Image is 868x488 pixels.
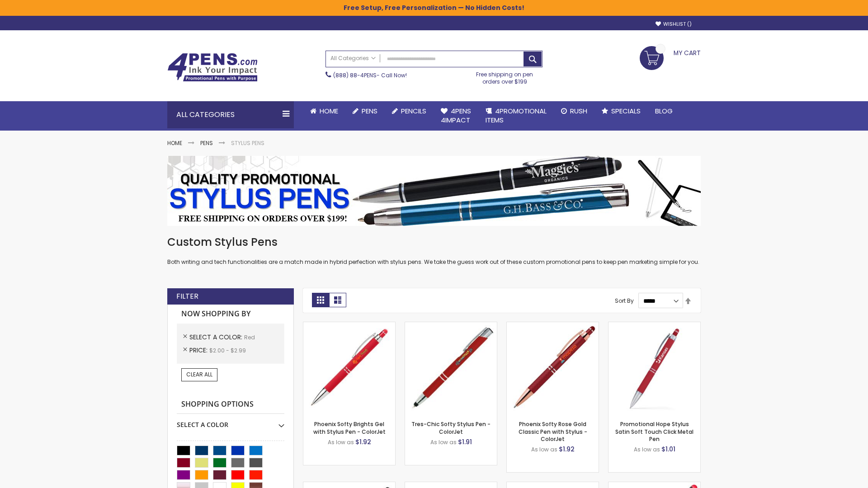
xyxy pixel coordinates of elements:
[634,446,660,453] span: As low as
[405,322,497,329] a: Tres-Chic Softy Stylus Pen - ColorJet-Red
[167,235,701,266] div: Both writing and tech functionalities are a match made in hybrid perfection with stylus pens. We ...
[244,333,255,341] span: Red
[303,322,395,414] img: Phoenix Softy Brights Gel with Stylus Pen - ColorJet-Red
[320,106,338,116] span: Home
[167,101,294,128] div: All Categories
[177,305,284,324] strong: Now Shopping by
[405,322,497,414] img: Tres-Chic Softy Stylus Pen - ColorJet-Red
[441,106,471,125] span: 4Pens 4impact
[559,445,575,454] span: $1.92
[401,106,426,116] span: Pencils
[434,101,478,131] a: 4Pens4impact
[355,437,371,446] span: $1.92
[655,106,673,116] span: Blog
[648,101,680,121] a: Blog
[326,51,380,66] a: All Categories
[570,106,587,116] span: Rush
[656,21,692,28] a: Wishlist
[176,291,198,301] strong: Filter
[531,446,557,453] span: As low as
[609,322,700,329] a: Promotional Hope Stylus Satin Soft Touch Click Metal Pen-Red
[507,322,599,329] a: Phoenix Softy Rose Gold Classic Pen with Stylus - ColorJet-Red
[186,371,212,378] span: Clear All
[167,53,258,82] img: 4Pens Custom Pens and Promotional Products
[167,156,701,226] img: Stylus Pens
[486,106,547,125] span: 4PROMOTIONAL ITEMS
[312,293,329,307] strong: Grid
[167,139,182,147] a: Home
[362,106,377,116] span: Pens
[507,322,599,414] img: Phoenix Softy Rose Gold Classic Pen with Stylus - ColorJet-Red
[167,235,701,249] h1: Custom Stylus Pens
[189,333,244,342] span: Select A Color
[611,106,641,116] span: Specials
[181,368,217,381] a: Clear All
[330,55,376,62] span: All Categories
[458,437,472,446] span: $1.91
[303,101,345,121] a: Home
[313,420,386,435] a: Phoenix Softy Brights Gel with Stylus Pen - ColorJet
[385,101,434,121] a: Pencils
[478,101,554,131] a: 4PROMOTIONALITEMS
[177,414,284,429] div: Select A Color
[430,438,457,446] span: As low as
[303,322,395,329] a: Phoenix Softy Brights Gel with Stylus Pen - ColorJet-Red
[615,420,693,442] a: Promotional Hope Stylus Satin Soft Touch Click Metal Pen
[231,139,264,147] strong: Stylus Pens
[467,67,543,85] div: Free shipping on pen orders over $199
[333,71,407,79] span: - Call Now!
[328,438,354,446] span: As low as
[411,420,491,435] a: Tres-Chic Softy Stylus Pen - ColorJet
[200,139,213,147] a: Pens
[554,101,594,121] a: Rush
[209,347,246,354] span: $2.00 - $2.99
[345,101,385,121] a: Pens
[519,420,587,442] a: Phoenix Softy Rose Gold Classic Pen with Stylus - ColorJet
[615,297,634,305] label: Sort By
[594,101,648,121] a: Specials
[661,445,675,454] span: $1.01
[177,395,284,414] strong: Shopping Options
[189,346,209,355] span: Price
[609,322,700,414] img: Promotional Hope Stylus Satin Soft Touch Click Metal Pen-Red
[333,71,377,79] a: (888) 88-4PENS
